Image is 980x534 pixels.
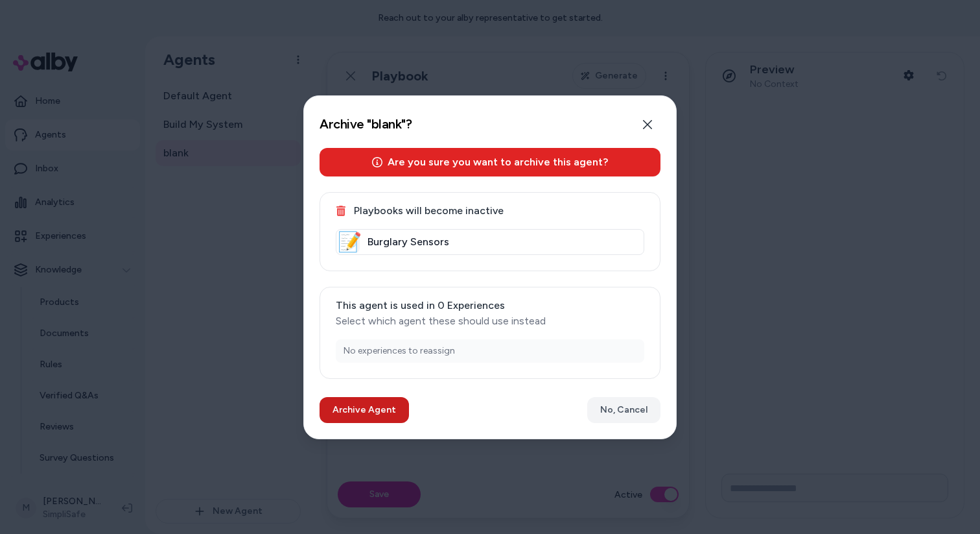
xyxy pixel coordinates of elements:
button: Archive Agent [320,397,409,423]
p: Playbooks will become inactive [336,203,644,219]
p: This agent is used in 0 Experiences [336,298,644,313]
span: Burglary Sensors [367,236,641,249]
h2: Archive " blank "? [320,116,412,132]
p: Are you sure you want to archive this agent? [388,154,608,170]
p: Select which agent these should use instead [336,313,644,329]
button: No, Cancel [587,397,660,423]
div: No experiences to reassign [336,339,644,363]
span: 📝 [339,232,360,252]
